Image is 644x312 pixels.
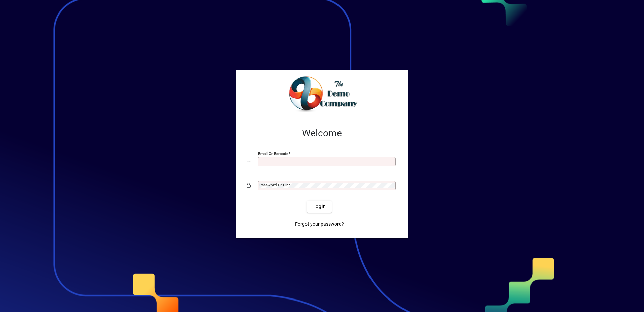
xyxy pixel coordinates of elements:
span: Forgot your password? [295,220,344,228]
button: Login [307,201,331,213]
h2: Welcome [247,128,397,139]
mat-label: Password or Pin [259,183,288,187]
mat-label: Email or Barcode [258,151,288,156]
span: Login [312,203,326,210]
a: Forgot your password? [292,218,347,230]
